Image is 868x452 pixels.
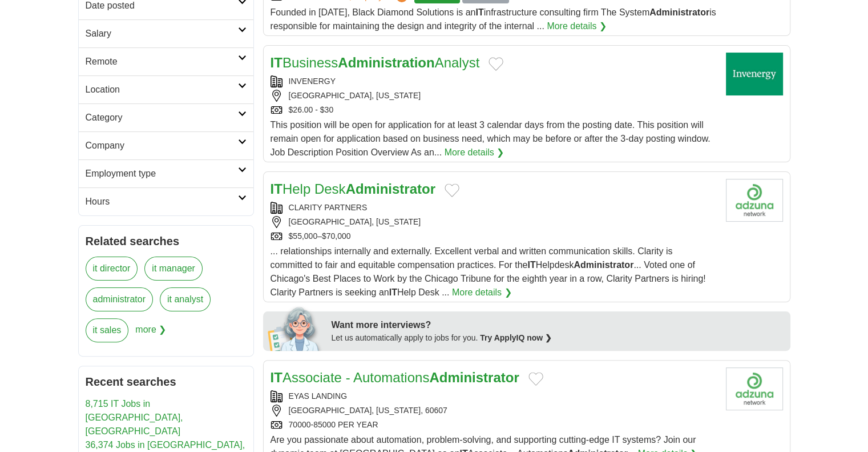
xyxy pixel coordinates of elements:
[488,57,503,71] button: Add to favorite jobs
[271,120,710,157] span: This position will be open for application for at least 3 calendar days from the posting date. Th...
[86,257,138,281] a: it director
[79,159,253,187] a: Employment type
[726,367,783,410] img: Company logo
[86,373,247,390] h2: Recent searches
[86,139,238,153] h2: Company
[338,55,434,70] strong: Administration
[271,55,480,70] a: ITBusinessAdministrationAnalyst
[271,90,717,102] div: [GEOGRAPHIC_DATA], [US_STATE]
[332,318,784,332] div: Want more interviews?
[86,233,247,250] h2: Related searches
[271,370,282,385] strong: IT
[726,179,783,222] img: Company logo
[271,390,717,402] div: EYAS LANDING
[86,27,238,41] h2: Salary
[271,246,706,297] span: ... relationships internally and externally. Excellent verbal and written communication skills. C...
[547,19,607,33] a: More details ❯
[79,19,253,47] a: Salary
[86,399,183,436] a: 8,715 IT Jobs in [GEOGRAPHIC_DATA], [GEOGRAPHIC_DATA]
[86,55,238,69] h2: Remote
[271,405,717,417] div: [GEOGRAPHIC_DATA], [US_STATE], 60607
[86,195,238,209] h2: Hours
[289,77,336,86] a: INVENERGY
[86,83,238,97] h2: Location
[144,257,203,281] a: it manager
[445,146,504,159] a: More details ❯
[86,111,238,125] h2: Category
[271,7,716,31] span: Founded in [DATE], Black Diamond Solutions is an infrastructure consulting firm The System is res...
[79,187,253,215] a: Hours
[527,260,535,270] strong: IT
[271,181,435,197] a: ITHelp DeskAdministrator
[429,370,519,385] strong: Administrator
[79,131,253,159] a: Company
[574,260,633,270] strong: Administrator
[271,202,717,214] div: CLARITY PARTNERS
[79,47,253,75] a: Remote
[332,332,784,344] div: Let us automatically apply to jobs for you.
[135,318,166,349] span: more ❯
[271,419,717,431] div: 70000-85000 PER YEAR
[445,183,459,197] button: Add to favorite jobs
[271,216,717,228] div: [GEOGRAPHIC_DATA], [US_STATE]
[271,230,717,242] div: $55,000–$70,000
[271,104,717,116] div: $26.00 - $30
[480,333,552,342] a: Try ApplyIQ now ❯
[528,372,543,386] button: Add to favorite jobs
[271,55,282,70] strong: IT
[79,103,253,131] a: Category
[389,287,397,297] strong: IT
[271,181,282,197] strong: IT
[86,167,238,181] h2: Employment type
[271,370,519,385] a: ITAssociate - AutomationsAdministrator
[86,287,153,311] a: administrator
[79,75,253,103] a: Location
[475,7,483,17] strong: IT
[649,7,709,17] strong: Administrator
[346,181,435,197] strong: Administrator
[452,286,512,299] a: More details ❯
[86,318,129,342] a: it sales
[726,53,783,95] img: Invenergy logo
[160,287,211,311] a: it analyst
[268,305,323,351] img: apply-iq-scientist.png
